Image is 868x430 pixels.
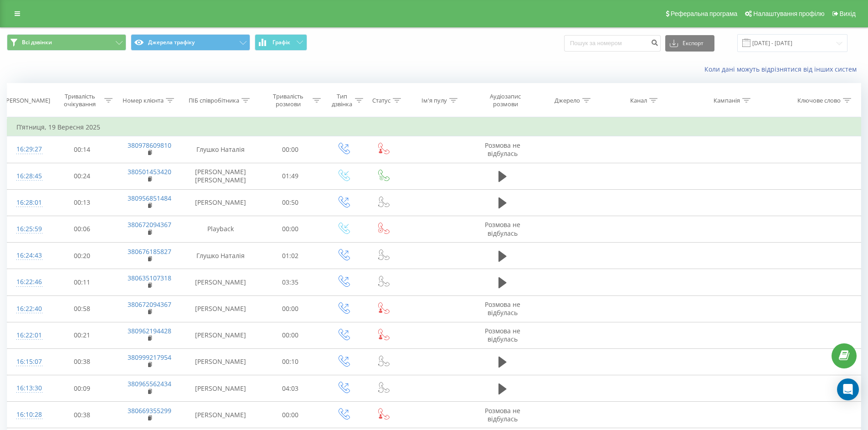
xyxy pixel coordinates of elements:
div: Джерело [555,97,580,104]
td: [PERSON_NAME] [PERSON_NAME] [184,163,257,189]
td: [PERSON_NAME] [184,375,257,402]
input: Пошук за номером [564,35,661,52]
button: Експорт [665,35,714,52]
td: 00:09 [49,375,115,402]
div: Канал [630,97,647,104]
div: [PERSON_NAME] [4,97,50,104]
td: 01:49 [257,163,324,189]
td: 00:20 [49,243,115,269]
td: 01:02 [257,243,324,269]
a: 380635107318 [128,274,171,282]
div: 16:10:28 [16,406,40,424]
a: 380999217954 [128,353,171,362]
a: 380501453420 [128,167,171,176]
div: Тип дзвінка [331,93,353,108]
td: 00:13 [49,189,115,216]
div: 16:24:43 [16,247,40,264]
a: Коли дані можуть відрізнятися вiд інших систем [704,65,861,73]
div: Статус [372,97,390,104]
span: Розмова не відбулась [485,220,520,237]
td: 00:50 [257,189,324,216]
div: Тривалість розмови [266,93,311,108]
td: 00:38 [49,402,115,428]
td: Глушко Наталія [184,243,257,269]
td: [PERSON_NAME] [184,269,257,295]
div: Тривалість очікування [57,93,103,108]
span: Розмова не відбулась [485,141,520,158]
td: 04:03 [257,375,324,402]
td: [PERSON_NAME] [184,402,257,428]
span: Всі дзвінки [22,39,52,46]
div: 16:22:46 [16,273,40,291]
div: Ключове слово [797,97,841,104]
a: 380962194428 [128,326,171,335]
td: 00:00 [257,402,324,428]
div: 16:28:01 [16,194,40,212]
td: 03:35 [257,269,324,295]
div: 16:22:01 [16,326,40,344]
td: [PERSON_NAME] [184,348,257,375]
td: 00:14 [49,136,115,163]
td: П’ятниця, 19 Вересня 2025 [7,118,861,136]
span: Вихід [840,10,856,17]
td: [PERSON_NAME] [184,189,257,216]
td: 00:06 [49,216,115,242]
td: [PERSON_NAME] [184,322,257,348]
div: 16:25:59 [16,220,40,238]
td: [PERSON_NAME] [184,295,257,322]
div: Аудіозапис розмови [479,93,532,108]
span: Графік [272,39,290,46]
a: 380956851484 [128,194,171,202]
td: 00:11 [49,269,115,295]
div: Ім'я пулу [421,97,447,104]
td: 00:00 [257,136,324,163]
div: 16:22:40 [16,300,40,318]
a: 380978609810 [128,141,171,150]
button: Джерела трафіку [131,34,250,51]
div: Номер клієнта [123,97,164,104]
a: 380672094367 [128,220,171,229]
a: 380965562434 [128,379,171,388]
div: Кампанія [714,97,740,104]
button: Графік [255,34,307,51]
span: Розмова не відбулась [485,406,520,423]
a: 380676185827 [128,247,171,256]
div: 16:15:07 [16,353,40,371]
span: Розмова не відбулась [485,326,520,343]
td: 00:00 [257,322,324,348]
div: ПІБ співробітника [189,97,239,104]
div: 16:29:27 [16,140,40,158]
td: 00:00 [257,216,324,242]
td: 00:00 [257,295,324,322]
div: 16:28:45 [16,167,40,185]
div: Open Intercom Messenger [837,378,859,400]
td: Глушко Наталія [184,136,257,163]
td: 00:21 [49,322,115,348]
td: 00:10 [257,348,324,375]
span: Налаштування профілю [753,10,824,17]
a: 380669355299 [128,406,171,415]
td: 00:58 [49,295,115,322]
button: Всі дзвінки [7,34,126,51]
td: 00:38 [49,348,115,375]
span: Розмова не відбулась [485,300,520,317]
a: 380672094367 [128,300,171,309]
td: 00:24 [49,163,115,189]
td: Playback [184,216,257,242]
span: Реферальна програма [671,10,738,17]
div: 16:13:30 [16,379,40,397]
